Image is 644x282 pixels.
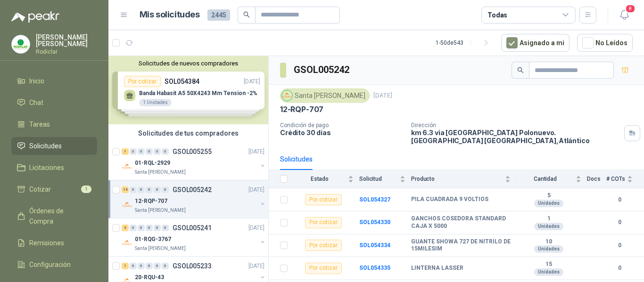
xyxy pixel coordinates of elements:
[606,264,633,273] b: 0
[293,176,346,182] span: Estado
[516,192,581,200] b: 5
[135,273,164,282] p: 20-RQU-43
[359,170,411,188] th: Solicitud
[122,225,129,231] div: 4
[112,60,264,67] button: Solicitudes de nuevos compradores
[138,148,145,155] div: 0
[359,219,390,226] a: SOL054330
[411,215,511,230] b: GANCHOS COSEDORA STANDARD CAJA X 5000
[146,148,153,155] div: 0
[138,186,145,193] div: 0
[11,180,97,198] a: Cotizar1
[29,259,71,270] span: Configuración
[162,263,169,269] div: 0
[577,34,633,52] button: No Leídos
[173,225,212,231] p: GSOL005241
[516,238,581,246] b: 10
[411,170,516,188] th: Producto
[606,218,633,227] b: 0
[11,115,97,133] a: Tareas
[154,148,161,155] div: 0
[135,159,170,168] p: 01-RQL-2929
[122,263,129,269] div: 1
[280,129,404,137] p: Crédito 30 días
[122,184,266,214] a: 14 0 0 0 0 0 GSOL005242[DATE] Company Logo12-RQP-707Santa [PERSON_NAME]
[140,8,200,22] h1: Mis solicitudes
[411,176,503,182] span: Producto
[411,196,488,203] b: PILA CUADRADA 9 VOLTIOS
[29,238,64,248] span: Remisiones
[293,170,359,188] th: Estado
[29,119,50,129] span: Tareas
[122,186,129,193] div: 14
[135,245,186,252] p: Santa [PERSON_NAME]
[248,224,264,233] p: [DATE]
[305,240,342,251] div: Por cotizar
[501,34,570,52] button: Asignado a mi
[11,159,97,177] a: Licitaciones
[162,186,169,193] div: 0
[606,170,644,188] th: # COTs
[534,200,563,207] div: Unidades
[516,170,587,188] th: Cantidad
[130,148,137,155] div: 0
[11,11,59,23] img: Logo peakr
[146,225,153,231] div: 0
[606,195,633,204] b: 0
[36,49,97,55] p: Rodiclar
[534,245,563,253] div: Unidades
[162,148,169,155] div: 0
[29,97,43,108] span: Chat
[173,148,212,155] p: GSOL005255
[130,263,137,269] div: 0
[625,4,636,13] span: 8
[411,238,511,253] b: GUANTE SHOWA 727 DE NITRILO DE 15MILESIM
[207,9,230,21] span: 2445
[154,263,161,269] div: 0
[359,265,390,271] a: SOL054335
[162,225,169,231] div: 0
[135,197,167,206] p: 12-RQP-707
[130,186,137,193] div: 0
[248,262,264,271] p: [DATE]
[282,90,292,101] img: Company Logo
[373,91,392,100] p: [DATE]
[359,242,390,249] a: SOL054334
[173,186,212,193] p: GSOL005242
[305,194,342,205] div: Por cotizar
[243,11,250,18] span: search
[280,89,370,103] div: Santa [PERSON_NAME]
[11,72,97,90] a: Inicio
[108,124,268,142] div: Solicitudes de tus compradores
[29,162,64,173] span: Licitaciones
[248,147,264,156] p: [DATE]
[81,185,91,193] span: 1
[516,261,581,268] b: 15
[29,206,88,226] span: Órdenes de Compra
[12,35,30,53] img: Company Logo
[411,122,620,129] p: Dirección
[154,186,161,193] div: 0
[294,63,351,77] h3: GSOL005242
[411,129,620,145] p: km 6.3 via [GEOGRAPHIC_DATA] Polonuevo. [GEOGRAPHIC_DATA] [GEOGRAPHIC_DATA] , Atlántico
[587,170,606,188] th: Docs
[11,94,97,112] a: Chat
[436,35,494,50] div: 1 - 50 de 543
[122,148,129,155] div: 1
[11,234,97,252] a: Remisiones
[146,186,153,193] div: 0
[359,196,390,203] a: SOL054327
[122,222,266,252] a: 4 0 0 0 0 0 GSOL005241[DATE] Company Logo01-RQG-3767Santa [PERSON_NAME]
[122,146,266,176] a: 1 0 0 0 0 0 GSOL005255[DATE] Company Logo01-RQL-2929Santa [PERSON_NAME]
[135,235,171,244] p: 01-RQG-3767
[280,105,323,114] p: 12-RQP-707
[138,263,145,269] div: 0
[154,225,161,231] div: 0
[122,237,133,249] img: Company Logo
[305,263,342,274] div: Por cotizar
[248,185,264,194] p: [DATE]
[280,154,313,164] div: Solicitudes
